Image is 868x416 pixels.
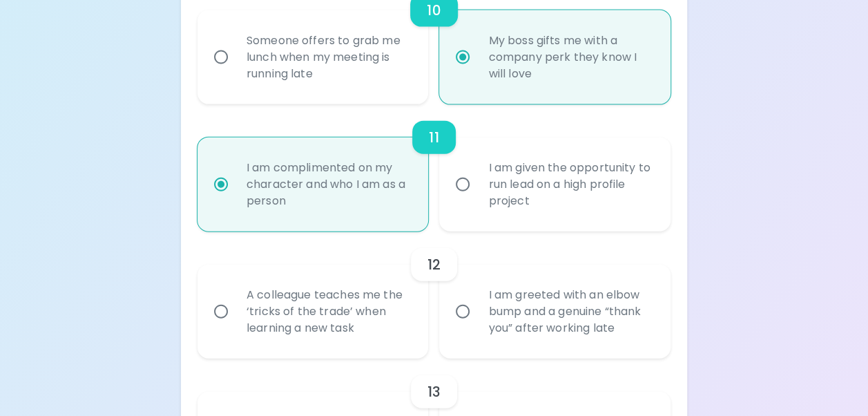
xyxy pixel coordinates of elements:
[235,270,421,353] div: A colleague teaches me the ‘tricks of the trade’ when learning a new task
[477,143,663,226] div: I am given the opportunity to run lead on a high profile project
[477,270,663,353] div: I am greeted with an elbow bump and a genuine “thank you” after working late
[477,16,663,99] div: My boss gifts me with a company perk they know I will love
[427,381,441,403] h6: 13
[235,143,421,226] div: I am complimented on my character and who I am as a person
[197,231,671,359] div: choice-group-check
[429,126,438,149] h6: 11
[427,254,441,276] h6: 12
[197,104,671,231] div: choice-group-check
[235,16,421,99] div: Someone offers to grab me lunch when my meeting is running late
